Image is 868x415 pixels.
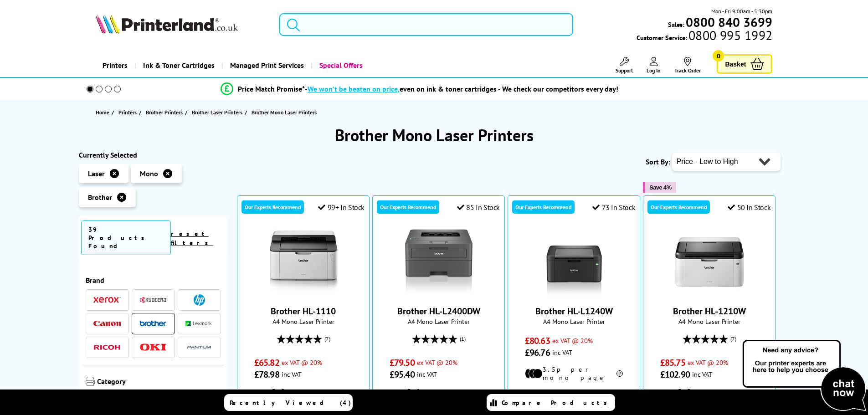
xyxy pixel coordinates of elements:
img: OKI [139,343,167,351]
span: Customer Service: [637,31,772,42]
a: Brother Laser Printers [192,108,245,117]
li: 3.5p per mono page [254,387,352,404]
div: Our Experts Recommend [377,200,439,214]
div: Our Experts Recommend [512,200,575,214]
img: Printerland Logo [96,14,238,34]
a: Managed Print Services [221,54,311,77]
span: £80.63 [525,335,550,347]
a: Lexmark [185,318,213,329]
span: Laser [88,169,105,178]
div: 99+ In Stock [318,203,365,212]
img: Category [86,377,95,386]
a: Track Order [674,57,701,74]
span: 39 Products Found [81,220,171,255]
span: inc VAT [417,370,437,379]
img: Ricoh [93,345,121,350]
span: (7) [324,330,330,348]
span: Sales: [668,20,684,29]
a: Brother HL-L1240W [535,305,613,317]
a: Brother HL-L2400DW [397,305,480,317]
a: Xerox [93,294,121,306]
a: Log In [647,57,661,74]
span: Mon - Fri 9:00am - 5:30pm [711,7,772,15]
span: A4 Mono Laser Printer [648,317,770,326]
span: Price Match Promise* [238,84,305,93]
a: Basket 0 [717,54,772,74]
button: Save 4% [643,182,676,193]
div: Our Experts Recommend [647,200,710,214]
li: 3.5p per mono page [525,365,623,382]
span: inc VAT [692,370,712,379]
span: A4 Mono Laser Printer [242,317,365,326]
span: Support [616,67,633,74]
span: £85.75 [660,357,685,369]
div: Our Experts Recommend [241,200,304,214]
a: Home [96,108,112,117]
img: Brother HL-L2400DW [405,228,473,296]
a: OKI [139,342,167,353]
a: 0800 840 3699 [684,18,772,26]
a: Special Offers [311,54,370,77]
span: ex VAT @ 20% [417,358,457,367]
li: modal_Promise [74,81,765,97]
span: (1) [460,330,466,348]
span: Brother Mono Laser Printers [252,109,317,116]
span: Brother Laser Printers [192,108,242,117]
span: (7) [730,330,736,348]
a: Kyocera [139,294,167,306]
a: Recently Viewed (4) [224,394,353,411]
img: Lexmark [185,321,213,326]
span: £78.98 [254,369,279,380]
div: 73 In Stock [592,203,635,212]
img: HP [194,294,205,306]
a: Brother HL-1110 [269,289,338,298]
a: Brother HL-1210W [675,289,744,298]
span: Brand [86,276,221,285]
img: Brother HL-1110 [269,228,338,296]
a: Brother [139,318,167,329]
span: £95.40 [390,369,415,380]
span: £96.76 [525,347,550,359]
a: Compare Products [487,394,615,411]
span: Brother [88,193,112,202]
img: Pantum [185,342,213,353]
a: Printerland Logo [96,14,268,36]
span: 0 [713,50,724,61]
a: Ink & Toner Cartridges [134,54,221,77]
span: £65.82 [254,357,279,369]
img: Brother HL-L1240W [540,228,608,296]
a: Brother HL-L2400DW [405,289,473,298]
a: Support [616,57,633,74]
span: A4 Mono Laser Printer [513,317,635,326]
span: 0800 995 1992 [687,31,772,40]
img: Kyocera [139,297,167,303]
span: Log In [647,67,661,74]
span: Mono [140,169,158,178]
img: Brother [139,320,167,327]
div: modal_delivery [513,389,635,414]
a: Brother HL-L1240W [540,289,608,298]
h1: Brother Mono Laser Printers [79,124,790,146]
span: ex VAT @ 20% [552,336,593,345]
span: We won’t be beaten on price, [308,84,400,93]
span: Compare Products [502,399,612,407]
a: Brother HL-1210W [673,305,746,317]
a: Canon [93,318,121,329]
a: Pantum [185,342,213,353]
span: inc VAT [552,348,572,357]
b: 0800 840 3699 [686,14,772,31]
div: 85 In Stock [457,203,500,212]
a: Brother HL-1110 [271,305,336,317]
span: Printers [118,108,137,117]
a: HP [185,294,213,306]
span: £79.50 [390,357,415,369]
img: Canon [93,321,121,327]
span: Category [97,377,221,388]
span: inc VAT [282,370,302,379]
span: Recently Viewed (4) [230,399,351,407]
span: £102.90 [660,369,690,380]
span: Sort By: [646,157,670,166]
img: Brother HL-1210W [675,228,744,296]
a: Printers [118,108,139,117]
li: 3.5p per mono page [660,387,758,404]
